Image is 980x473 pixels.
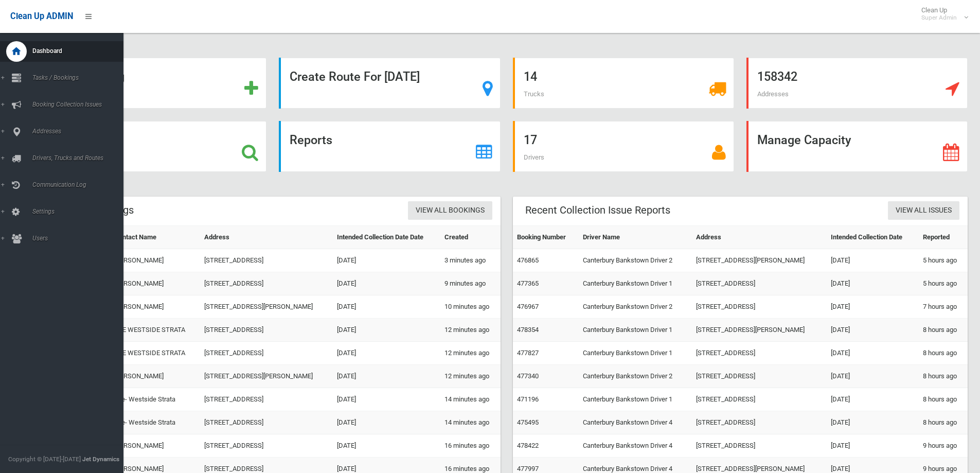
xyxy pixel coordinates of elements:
a: 477365 [517,279,539,287]
td: Canterbury Bankstown Driver 1 [579,272,692,295]
td: [PERSON_NAME] [110,434,200,458]
th: Booking Number [513,226,579,249]
td: 5 hours ago [919,249,968,272]
span: Settings [29,208,131,215]
td: Canterbury Bankstown Driver 1 [579,319,692,342]
td: [DATE] [333,411,440,434]
span: Booking Collection Issues [29,101,131,108]
td: 14 minutes ago [440,411,501,434]
strong: Jet Dynamics [82,456,119,463]
th: Intended Collection Date [827,226,919,249]
span: Clean Up [916,6,967,22]
th: Driver Name [579,226,692,249]
td: [DATE] [827,388,919,411]
td: [STREET_ADDRESS] [200,249,333,272]
th: Address [692,226,827,249]
td: 12 minutes ago [440,365,501,388]
td: [STREET_ADDRESS] [200,434,333,458]
td: 8 hours ago [919,388,968,411]
td: Canterbury Bankstown Driver 2 [579,365,692,388]
a: 475495 [517,418,539,426]
td: [STREET_ADDRESS] [692,411,827,434]
td: [DATE] [333,249,440,272]
td: RYE WESTSIDE STRATA [110,342,200,365]
td: [STREET_ADDRESS] [692,388,827,411]
td: [DATE] [827,295,919,319]
td: [DATE] [827,434,919,458]
td: Canterbury Bankstown Driver 4 [579,411,692,434]
a: 14 Trucks [513,58,734,109]
td: Canterbury Bankstown Driver 1 [579,342,692,365]
span: Addresses [757,90,789,98]
th: Intended Collection Date Date [333,226,440,249]
span: Drivers [524,153,544,161]
td: 8 hours ago [919,365,968,388]
td: Canterbury Bankstown Driver 2 [579,249,692,272]
td: [PERSON_NAME] [110,249,200,272]
a: 17 Drivers [513,121,734,172]
td: [STREET_ADDRESS][PERSON_NAME] [200,365,333,388]
td: [STREET_ADDRESS] [200,342,333,365]
td: 8 hours ago [919,342,968,365]
a: 478422 [517,442,539,449]
td: [DATE] [827,365,919,388]
td: [DATE] [333,434,440,458]
td: [DATE] [333,388,440,411]
td: 12 minutes ago [440,319,501,342]
td: [STREET_ADDRESS] [200,411,333,434]
td: 7 hours ago [919,295,968,319]
th: Reported [919,226,968,249]
span: Addresses [29,128,131,135]
td: [STREET_ADDRESS] [692,272,827,295]
td: 16 minutes ago [440,434,501,458]
td: [DATE] [333,295,440,319]
a: 477827 [517,349,539,357]
td: 8 hours ago [919,319,968,342]
td: 9 minutes ago [440,272,501,295]
td: [STREET_ADDRESS] [692,342,827,365]
strong: 158342 [757,69,797,84]
a: 478354 [517,326,539,334]
span: Copyright © [DATE]-[DATE] [8,456,81,463]
td: [STREET_ADDRESS][PERSON_NAME] [692,249,827,272]
strong: Reports [290,133,332,147]
td: 3 minutes ago [440,249,501,272]
a: Create Route For [DATE] [279,58,500,109]
th: Address [200,226,333,249]
header: Recent Collection Issue Reports [513,200,683,220]
span: Dashboard [29,47,131,55]
span: Trucks [524,90,544,98]
strong: Create Route For [DATE] [290,69,420,84]
a: 476967 [517,303,539,310]
a: View All Bookings [408,201,492,220]
td: 14 minutes ago [440,388,501,411]
th: Created [440,226,501,249]
td: [DATE] [333,272,440,295]
td: [DATE] [827,249,919,272]
a: 477340 [517,372,539,380]
strong: 14 [524,69,537,84]
td: Rye- Westside Strata [110,411,200,434]
td: [DATE] [827,319,919,342]
td: RYE WESTSIDE STRATA [110,319,200,342]
a: Search [45,121,266,172]
td: Canterbury Bankstown Driver 1 [579,388,692,411]
td: [PERSON_NAME] [110,295,200,319]
td: [STREET_ADDRESS] [200,319,333,342]
span: Tasks / Bookings [29,74,131,81]
strong: 17 [524,133,537,147]
a: View All Issues [888,201,959,220]
span: Clean Up ADMIN [10,11,73,21]
td: [STREET_ADDRESS] [692,434,827,458]
a: Manage Capacity [746,121,968,172]
span: Communication Log [29,181,131,188]
td: [DATE] [333,365,440,388]
td: [DATE] [333,342,440,365]
td: 5 hours ago [919,272,968,295]
td: Canterbury Bankstown Driver 4 [579,434,692,458]
th: Contact Name [110,226,200,249]
td: [STREET_ADDRESS] [692,365,827,388]
strong: Manage Capacity [757,133,851,147]
td: 12 minutes ago [440,342,501,365]
td: [STREET_ADDRESS] [200,272,333,295]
